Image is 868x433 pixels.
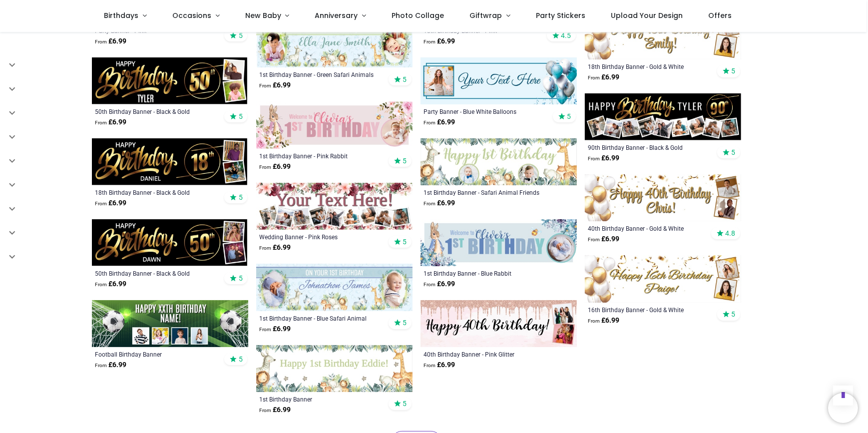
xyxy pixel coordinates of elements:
span: From [424,120,435,125]
img: Personalised 1st Birthday Banner - Blue Safari Animal - Custom Name & 2 Photo Upload [256,264,413,311]
a: 1st Birthday Banner - Green Safari Animals [259,70,380,78]
span: 5 [239,193,243,202]
span: Photo Collage [392,10,444,20]
a: 1st Birthday Banner - Blue Rabbit [424,269,544,277]
strong: £ 6.99 [588,72,619,82]
a: Football Birthday Banner [95,350,215,358]
strong: £ 6.99 [95,117,126,127]
span: From [259,83,271,88]
a: 1st Birthday Banner - Safari Animal Friends [424,188,544,196]
strong: £ 6.99 [424,36,455,46]
img: Personalised 1st Birthday Banner - Green Safari Animals - Custom Name & 2 Photo Upload [256,21,413,68]
a: 18th Birthday Banner - Gold & White Balloons [588,62,708,70]
span: From [424,282,435,287]
a: Party Banner - Blue White Balloons [424,107,544,115]
span: 5 [239,274,243,283]
span: Party Stickers [536,10,585,20]
a: 50th Birthday Banner - Black & Gold [95,107,215,115]
span: 5 [403,318,407,327]
iframe: Brevo live chat [828,393,858,423]
span: From [424,363,435,368]
img: Personalised Happy 90th Birthday Banner - Black & Gold - Custom Name & 9 Photo Upload [585,93,741,141]
span: Offers [709,10,732,20]
strong: £ 6.99 [259,243,291,253]
span: 5 [403,156,407,165]
a: 90th Birthday Banner - Black & Gold [588,143,708,151]
strong: £ 6.99 [259,162,291,172]
strong: £ 6.99 [259,324,291,334]
img: Happy 1st Birthday Banner - Safari Animal Friends [256,345,413,392]
span: New Baby [245,10,281,20]
span: From [588,156,600,161]
span: Upload Your Design [611,10,683,20]
span: Occasions [172,10,211,20]
a: 40th Birthday Banner - Pink Glitter [424,350,544,358]
strong: £ 6.99 [424,360,455,370]
a: 1st Birthday Banner - Pink Rabbit [259,152,380,160]
img: Personalised Happy 16th Birthday Banner - Gold & White Balloons - 2 Photo Upload [585,255,741,302]
a: 18th Birthday Banner - Black & Gold [95,188,215,196]
strong: £ 6.99 [424,117,455,127]
span: Anniversary [315,10,358,20]
span: 5 [239,31,243,40]
img: Personalised Happy 1st Birthday Banner - Pink Rabbit - Custom Name & 1 Photo Upload [256,101,413,149]
img: Personalised Happy 50th Birthday Banner - Black & Gold - Custom Name & 2 Photo Upload [92,57,248,104]
span: 5 [403,75,407,84]
strong: £ 6.99 [95,36,126,46]
a: 40th Birthday Banner - Gold & White Balloons [588,224,708,232]
span: From [95,282,107,287]
span: 5 [732,148,736,157]
span: 5 [732,310,736,319]
a: 16th Birthday Banner - Gold & White Balloons [588,306,708,314]
img: Personalised Football Birthday Banner - Kids Football Goal- Custom Text & 4 Photos [92,300,248,347]
img: Personalised Party Banner - Blue White Balloons - Custom Text 1 Photo Upload [421,57,577,104]
span: 5 [239,112,243,121]
span: From [95,363,107,368]
span: 4.8 [726,229,736,238]
strong: £ 6.99 [259,80,291,90]
span: Giftwrap [469,10,502,20]
img: Personalised Happy 1st Birthday Banner - Safari Animal Friends - 2 Photo Upload [421,138,577,185]
img: Personalised Wedding Banner - Pink Roses - Custom Text & 9 Photo Upload [256,183,413,230]
a: 50th Birthday Banner - Black & Gold [95,269,215,277]
span: From [424,201,435,206]
strong: £ 6.99 [95,360,126,370]
strong: £ 6.99 [588,316,619,326]
span: 5 [403,237,407,246]
strong: £ 6.99 [95,279,126,289]
img: Personalised Happy 1st Birthday Banner - Blue Rabbit - Custom Name & 1 Photo Upload [421,219,577,266]
img: Personalised Happy 18th Birthday Banner - Black & Gold - Custom Name & 2 Photo Upload [92,138,248,185]
span: 4.5 [561,31,571,40]
span: From [259,408,271,413]
span: Birthdays [104,10,138,20]
span: From [95,120,107,125]
img: Personalised Happy 40th Birthday Banner - Pink Glitter - 2 Photo Upload [421,300,577,347]
span: From [588,75,600,80]
img: Personalised Happy 50th Birthday Banner - Black & Gold - 2 Photo Upload [92,219,248,266]
span: From [588,237,600,242]
a: Wedding Banner - Pink Roses [259,233,380,241]
a: 1st Birthday Banner [259,395,380,403]
span: 5 [567,112,571,121]
strong: £ 6.99 [588,153,619,163]
span: 5 [732,66,736,75]
span: From [259,327,271,332]
a: 1st Birthday Banner - Blue Safari Animal [259,314,380,322]
span: From [424,39,435,44]
span: From [588,318,600,324]
strong: £ 6.99 [424,198,455,208]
